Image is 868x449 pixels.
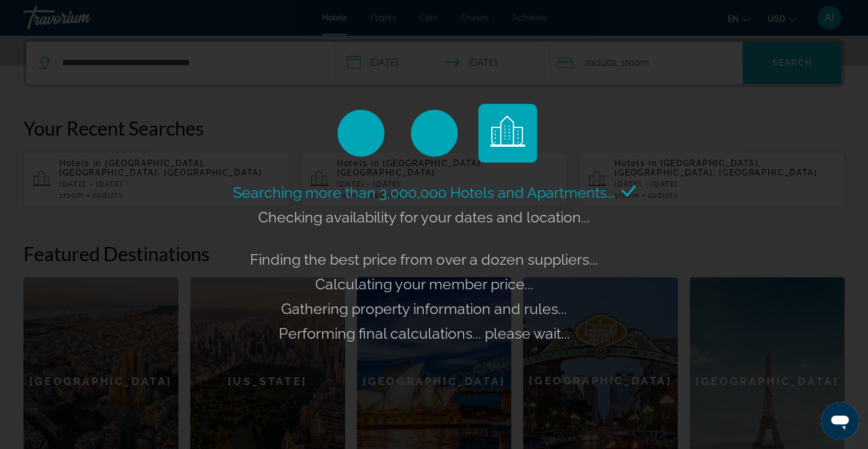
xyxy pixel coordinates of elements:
span: Gathering property information and rules... [281,300,567,318]
span: Checking availability for your dates and location... [258,208,590,226]
span: Searching more than 3,000,000 Hotels and Apartments... [233,184,616,201]
span: Finding the best price from over a dozen suppliers... [250,251,598,268]
span: Calculating your member price... [315,275,533,293]
iframe: Button to launch messaging window [821,402,859,440]
span: Performing final calculations... please wait... [279,325,570,342]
